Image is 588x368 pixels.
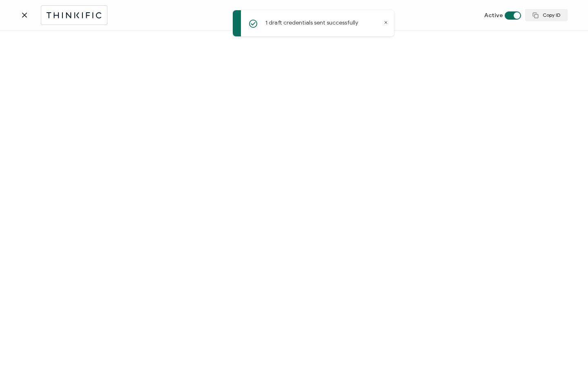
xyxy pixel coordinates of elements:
img: thinkific.svg [45,10,103,20]
span: Active [484,12,503,19]
button: Copy ID [525,9,568,21]
span: Copy ID [532,12,560,18]
iframe: Chat Widget [547,329,588,368]
p: 1 draft credentials sent successfully [265,18,358,27]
